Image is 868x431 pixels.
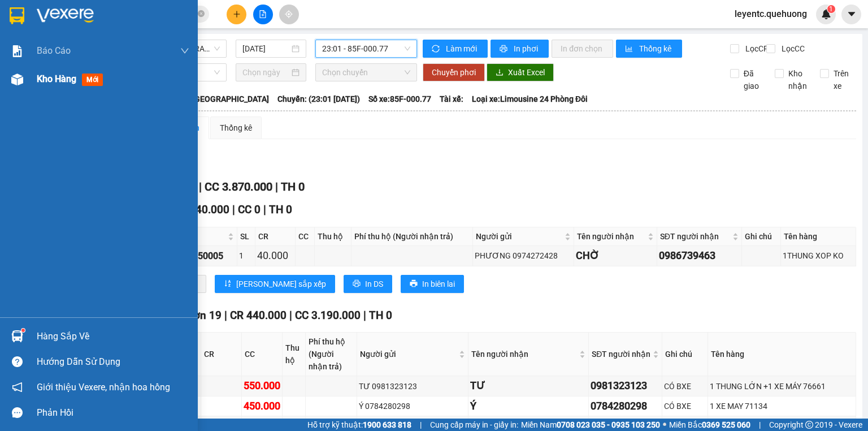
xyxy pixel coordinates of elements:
[514,42,540,55] span: In phơi
[663,423,666,427] span: ⚪️
[37,354,189,370] div: Hướng dẫn sử dụng
[37,380,170,394] span: Giới thiệu Vexere, nhận hoa hồng
[322,40,411,57] span: 23:01 - 85F-000.77
[783,249,854,262] div: 1THUNG XOP KO
[295,309,361,322] span: CC 3.190.000
[401,275,464,293] button: printerIn biên lai
[710,380,854,393] div: 1 THUNG LỚN +1 XE MÁY 76661
[468,396,589,416] td: Ý
[496,68,504,77] span: download
[589,396,662,416] td: 0784280298
[741,42,770,55] span: Lọc CR
[784,67,811,92] span: Kho nhận
[423,40,488,58] button: syncLàm mới
[12,356,23,367] span: question-circle
[232,203,235,216] span: |
[289,309,292,322] span: |
[592,348,650,360] span: SĐT người nhận
[574,246,657,266] td: CHỜ
[639,42,673,55] span: Thống kê
[224,279,232,288] span: sort-ascending
[12,407,23,418] span: message
[244,398,280,414] div: 450.000
[233,10,241,18] span: plus
[198,9,205,20] span: close-circle
[487,63,554,81] button: downloadXuất Excel
[616,40,682,58] button: bar-chartThống kê
[11,330,23,342] img: warehouse-icon
[239,249,253,262] div: 1
[283,333,306,376] th: Thu hộ
[360,348,457,360] span: Người gửi
[472,93,588,105] span: Loại xe: Limousine 24 Phòng Đôi
[277,93,360,105] span: Chuyến: (23:01 [DATE])
[180,46,189,55] span: down
[275,180,278,193] span: |
[430,419,518,431] span: Cung cấp máy in - giấy in:
[476,230,562,243] span: Người gửi
[726,7,816,21] span: leyentc.quehuong
[577,230,645,243] span: Tên người nhận
[244,378,280,394] div: 550.000
[11,45,23,57] img: solution-icon
[12,382,23,393] span: notification
[508,66,545,79] span: Xuất Excel
[470,398,587,414] div: Ý
[440,93,463,105] span: Tài xế:
[21,329,25,332] sup: 1
[263,203,266,216] span: |
[432,45,441,54] span: sync
[829,5,833,13] span: 1
[521,419,660,431] span: Miền Nam
[199,180,202,193] span: |
[242,333,283,376] th: CC
[230,309,287,322] span: CR 440.000
[552,40,613,58] button: In đơn chọn
[368,93,431,105] span: Số xe: 85F-000.77
[591,378,660,394] div: 0981323123
[664,380,705,393] div: CÓ BXE
[423,63,485,81] button: Chuyển phơi
[710,400,854,412] div: 1 XE MAY 71134
[185,309,222,322] span: Đơn 19
[781,227,856,246] th: Tên hàng
[37,74,76,84] span: Kho hàng
[591,398,660,414] div: 0784280298
[215,275,335,293] button: sort-ascending[PERSON_NAME] sắp xếp
[11,74,23,85] img: warehouse-icon
[589,376,662,396] td: 0981323123
[315,227,351,246] th: Thu hộ
[657,246,743,266] td: 0986739463
[829,67,857,92] span: Trên xe
[475,249,571,262] div: PHƯƠNG 0974272428
[179,203,229,216] span: CR 40.000
[359,400,466,412] div: Ý 0784280298
[420,419,422,431] span: |
[662,333,708,376] th: Ghi chú
[351,227,473,246] th: Phí thu hộ (Người nhận trả)
[344,275,392,293] button: printerIn DS
[471,348,577,360] span: Tên người nhận
[296,227,315,246] th: CC
[224,309,227,322] span: |
[73,16,108,109] b: Biên nhận gởi hàng hóa
[500,45,509,54] span: printer
[422,278,455,290] span: In biên lai
[259,10,267,18] span: file-add
[491,40,549,58] button: printerIn phơi
[664,400,705,412] div: CÓ BXE
[369,309,392,322] span: TH 0
[242,42,289,55] input: 13/10/2025
[285,10,293,18] span: aim
[10,7,24,24] img: logo-vxr
[847,9,857,19] span: caret-down
[257,248,294,264] div: 40.000
[205,180,272,193] span: CC 3.870.000
[365,278,383,290] span: In DS
[827,5,835,13] sup: 1
[220,122,252,134] div: Thống kê
[227,5,246,24] button: plus
[363,309,366,322] span: |
[37,44,71,58] span: Báo cáo
[201,333,242,376] th: CR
